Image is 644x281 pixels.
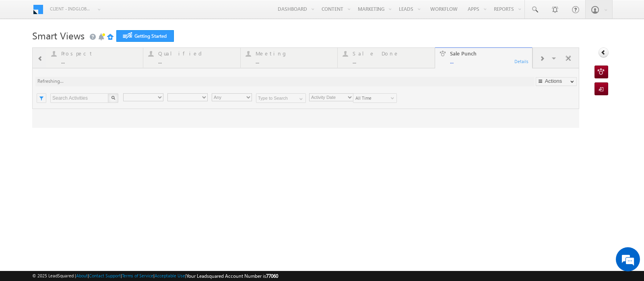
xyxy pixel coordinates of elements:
[266,273,278,279] span: 77060
[186,273,278,279] span: Your Leadsquared Account Number is
[116,30,174,42] a: Getting Started
[50,5,92,13] span: Client - indglobal1 (77060)
[76,273,88,278] a: About
[155,273,185,278] a: Acceptable Use
[32,29,85,42] span: Smart Views
[89,273,121,278] a: Contact Support
[122,273,153,278] a: Terms of Service
[32,272,278,280] span: © 2025 LeadSquared | | | | |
